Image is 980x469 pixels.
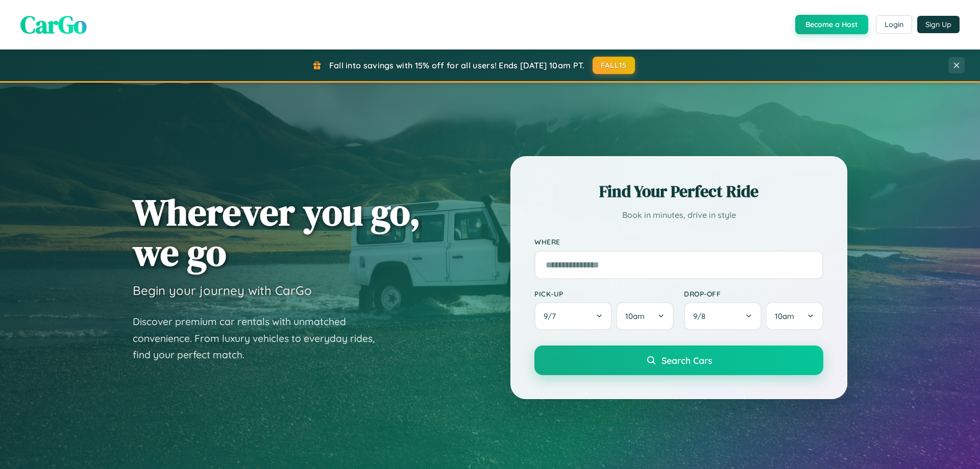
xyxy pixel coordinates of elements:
[329,60,585,70] span: Fall into savings with 15% off for all users! Ends [DATE] 10am PT.
[133,283,312,298] h3: Begin your journey with CarGo
[876,15,912,34] button: Login
[917,16,960,33] button: Sign Up
[534,238,823,246] label: Where
[775,311,794,321] span: 10am
[534,289,674,298] label: Pick-up
[534,302,612,330] button: 9/7
[544,311,561,321] span: 9 / 7
[133,192,421,273] h1: Wherever you go, we go
[795,15,868,34] button: Become a Host
[20,8,87,41] span: CarGo
[661,355,712,366] span: Search Cars
[684,302,762,330] button: 9/8
[593,57,635,74] button: FALL15
[693,311,710,321] span: 9 / 8
[684,289,823,298] label: Drop-off
[534,180,823,203] h2: Find Your Perfect Ride
[616,302,674,330] button: 10am
[625,311,645,321] span: 10am
[534,208,823,223] p: Book in minutes, drive in style
[133,313,388,363] p: Discover premium car rentals with unmatched convenience. From luxury vehicles to everyday rides, ...
[766,302,823,330] button: 10am
[534,345,823,375] button: Search Cars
